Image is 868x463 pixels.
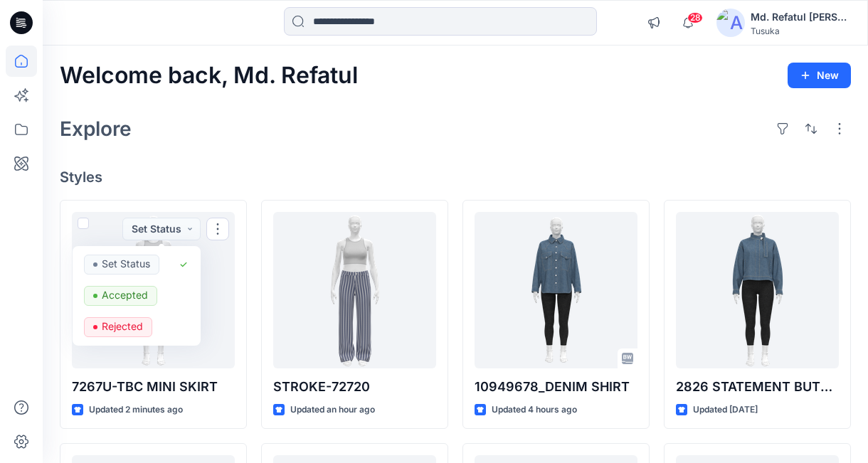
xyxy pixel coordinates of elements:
div: Md. Refatul [PERSON_NAME] [751,9,850,26]
button: New [788,63,851,88]
p: Updated 2 minutes ago [89,403,183,417]
a: 10949678_DENIM SHIRT [475,212,637,368]
p: Rejected [102,317,143,336]
p: 2826 STATEMENT BUTTON DENIM JACKET - Copy [676,377,839,397]
h2: Explore [60,117,132,140]
div: Tusuka [751,26,850,36]
h2: Welcome back, Md. Refatul [60,63,358,89]
a: 2826 STATEMENT BUTTON DENIM JACKET - Copy [676,212,839,368]
span: 28 [687,12,703,23]
p: Set Status [102,255,150,273]
a: STROKE-72720 [273,212,436,368]
h4: Styles [60,169,851,186]
p: Accepted [102,286,148,304]
p: Updated 4 hours ago [492,403,577,417]
p: Updated [DATE] [693,403,758,417]
p: STROKE-72720 [273,377,436,397]
p: Updated an hour ago [290,403,375,417]
img: avatar [716,9,745,37]
p: 10949678_DENIM SHIRT [475,377,637,397]
a: 7267U-TBC MINI SKIRT [72,212,235,368]
p: 7267U-TBC MINI SKIRT [72,377,235,397]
